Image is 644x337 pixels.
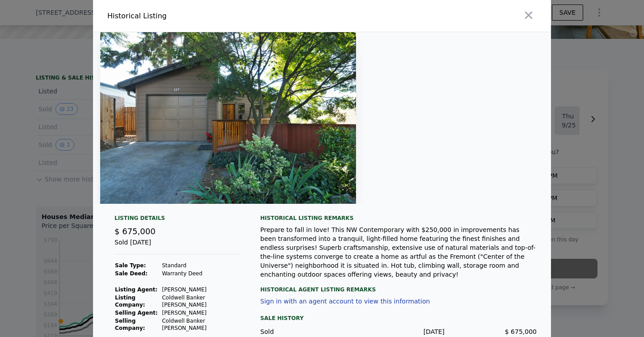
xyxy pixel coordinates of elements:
div: Historical Listing remarks [260,215,537,222]
strong: Sale Type: [115,262,146,269]
strong: Sale Deed: [115,270,148,277]
button: Sign in with an agent account to view this information [260,298,430,305]
div: Prepare to fall in love! This NW Contemporary with $250,000 in improvements has been transformed ... [260,225,537,279]
td: Coldwell Banker [PERSON_NAME] [161,317,239,332]
strong: Listing Agent: [115,286,157,293]
div: Sale History [260,313,537,324]
div: Sold [DATE] [114,238,239,254]
div: Historical Agent Listing Remarks [260,279,537,293]
strong: Selling Company: [115,318,145,331]
div: Sold [260,327,352,336]
strong: Listing Company: [115,295,145,308]
span: $ 675,000 [114,227,156,236]
td: Coldwell Banker [PERSON_NAME] [161,294,239,309]
td: [PERSON_NAME] [161,309,239,317]
strong: Selling Agent: [115,310,158,316]
img: Property Img [100,32,356,204]
span: $ 675,000 [505,328,537,335]
div: [DATE] [352,327,445,336]
div: Listing Details [114,215,239,225]
td: Warranty Deed [161,270,239,278]
td: Standard [161,261,239,270]
td: [PERSON_NAME] [161,286,239,294]
div: Historical Listing [107,11,318,21]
